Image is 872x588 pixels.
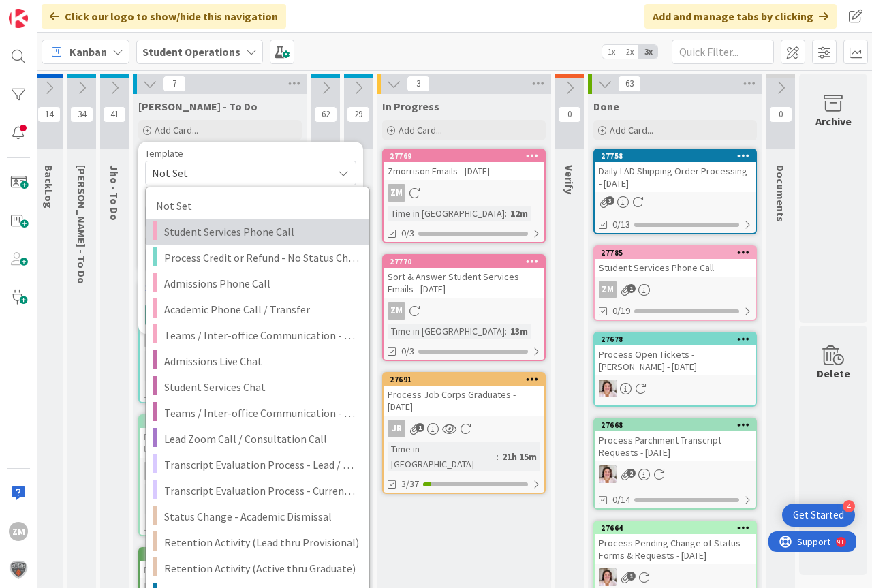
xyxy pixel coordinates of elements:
[164,559,359,577] span: Retention Activity (Active thru Graduate)
[384,150,544,162] div: 27769
[146,245,369,270] a: Process Credit or Refund - No Status Change
[390,257,544,266] div: 27770
[384,256,544,298] div: 27770Sort & Answer Student Services Emails - [DATE]
[612,493,630,507] span: 0/14
[593,99,619,113] span: Done
[401,344,414,358] span: 0/3
[595,150,756,192] div: 27758Daily LAD Shipping Order Processing - [DATE]
[507,206,531,221] div: 12m
[9,9,28,28] img: Visit kanbanzone.com
[595,247,756,277] div: 27785Student Services Phone Call
[314,106,337,123] span: 62
[144,329,161,347] div: ZM
[384,420,544,437] div: JR
[612,217,630,232] span: 0/13
[558,106,581,123] span: 0
[384,150,544,180] div: 27769Zmorrison Emails - [DATE]
[140,462,300,480] div: ZM
[595,333,756,345] div: 27678
[384,184,544,202] div: ZM
[9,560,28,579] img: avatar
[769,106,792,123] span: 0
[627,572,636,581] span: 1
[164,456,359,474] span: Transcript Evaluation Process - Lead / New Student
[146,374,369,400] a: Student Services Chat
[416,423,424,432] span: 1
[595,568,756,586] div: EW
[164,249,359,266] span: Process Credit or Refund - No Status Change
[108,165,121,221] span: Jho - To Do
[627,469,636,478] span: 2
[146,426,369,452] a: Lead Zoom Call / Consultation Call
[505,324,507,339] span: :
[602,45,621,59] span: 1x
[399,124,442,136] span: Add Card...
[140,561,300,578] div: Process In-Office Mail - [DATE]
[146,555,369,581] a: Retention Activity (Active thru Graduate)
[384,302,544,320] div: ZM
[595,259,756,277] div: Student Services Phone Call
[401,477,419,491] span: 3/37
[601,523,756,533] div: 27664
[142,45,240,59] b: Student Operations
[146,193,369,219] a: Not Set
[37,106,61,123] span: 14
[599,465,617,483] img: EW
[164,300,359,318] span: Academic Phone Call / Transfer
[69,5,76,16] div: 9+
[384,162,544,180] div: Zmorrison Emails - [DATE]
[347,106,370,123] span: 29
[401,226,414,241] span: 0/3
[563,165,576,194] span: Verify
[390,151,544,161] div: 27769
[593,245,757,321] a: 27785Student Services Phone CallZM0/19
[599,568,617,586] img: EW
[595,465,756,483] div: EW
[138,414,302,536] a: 27757Review Genius for Student-Initiated Uploads - [DATE]ZMTime in [GEOGRAPHIC_DATA]:2h 15m0/7
[144,351,258,381] div: Time in [GEOGRAPHIC_DATA]
[782,504,855,527] div: Open Get Started checklist, remaining modules: 4
[774,165,788,222] span: Documents
[595,522,756,564] div: 27664Process Pending Change of Status Forms & Requests - [DATE]
[144,462,161,480] div: ZM
[75,165,89,284] span: Emilie - To Do
[146,348,369,374] a: Admissions Live Chat
[382,372,546,494] a: 27691Process Job Corps Graduates - [DATE]JRTime in [GEOGRAPHIC_DATA]:21h 15m3/37
[164,326,359,344] span: Teams / Inter-office Communication - Call
[146,322,369,348] a: Teams / Inter-office Communication - Call
[388,442,497,471] div: Time in [GEOGRAPHIC_DATA]
[618,76,641,92] span: 63
[843,500,855,512] div: 4
[595,380,756,397] div: EW
[140,548,300,578] div: 27755Process In-Office Mail - [DATE]
[144,484,258,514] div: Time in [GEOGRAPHIC_DATA]
[146,529,369,555] a: Retention Activity (Lead thru Provisional)
[138,281,302,403] a: 27764Process LOA Forms / Requests / Returns - [DATE]ZMTime in [GEOGRAPHIC_DATA]:2h 15m0/15
[146,219,369,245] a: Student Services Phone Call
[672,40,774,64] input: Quick Filter...
[384,268,544,298] div: Sort & Answer Student Services Emails - [DATE]
[601,248,756,258] div: 27785
[595,534,756,564] div: Process Pending Change of Status Forms & Requests - [DATE]
[146,400,369,426] a: Teams / Inter-office Communication - Chat
[497,449,499,464] span: :
[593,149,757,234] a: 27758Daily LAD Shipping Order Processing - [DATE]0/13
[388,324,505,339] div: Time in [GEOGRAPHIC_DATA]
[155,124,198,136] span: Add Card...
[384,373,544,416] div: 27691Process Job Corps Graduates - [DATE]
[140,329,300,347] div: ZM
[601,335,756,344] div: 27678
[145,149,183,158] span: Template
[593,332,757,407] a: 27678Process Open Tickets - [PERSON_NAME] - [DATE]EW
[69,44,107,60] span: Kanban
[382,99,439,113] span: In Progress
[627,284,636,293] span: 1
[595,247,756,259] div: 27785
[146,452,369,478] a: Transcript Evaluation Process - Lead / New Student
[593,418,757,510] a: 27668Process Parchment Transcript Requests - [DATE]EW0/14
[164,275,359,292] span: Admissions Phone Call
[610,124,653,136] span: Add Card...
[599,380,617,397] img: EW
[382,149,546,243] a: 27769Zmorrison Emails - [DATE]ZMTime in [GEOGRAPHIC_DATA]:12m0/3
[639,45,657,59] span: 3x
